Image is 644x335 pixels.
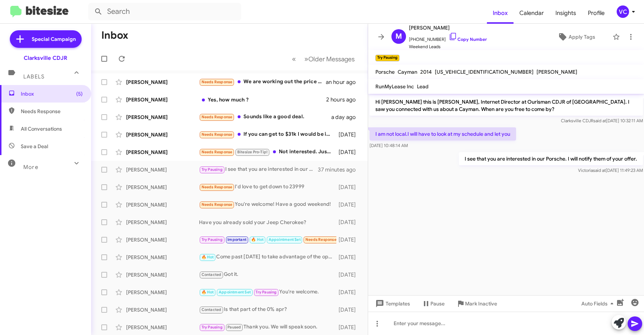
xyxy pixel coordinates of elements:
div: [PERSON_NAME] [126,113,199,121]
span: Contacted [202,307,222,312]
span: Weekend Leads [409,43,487,50]
div: [PERSON_NAME] [126,271,199,278]
button: Previous [288,51,300,66]
input: Search [88,3,241,20]
small: Try Pausing [375,55,399,61]
span: 🔥 Hot [202,290,214,294]
span: Templates [374,297,410,310]
div: [DATE] [336,306,362,313]
span: « [292,54,296,63]
div: [PERSON_NAME] [126,254,199,261]
span: (5) [76,90,83,97]
div: [DATE] [336,201,362,208]
span: [PERSON_NAME] [409,23,487,32]
span: said at [593,167,605,173]
span: Porsche [375,69,395,75]
span: Needs Response [202,132,233,137]
span: RunMyLease Inc [375,83,414,90]
div: Yes, how much ? [199,96,326,103]
span: Save a Deal [21,143,48,150]
div: an hour ago [326,78,362,86]
span: Labels [23,73,44,80]
span: Inbox [21,90,83,97]
div: [PERSON_NAME] [126,78,199,86]
div: Sounds like a good deal. [199,113,331,121]
div: Clarksville CDJR [24,54,67,62]
div: [DATE] [336,271,362,278]
span: [DATE] 10:48:14 AM [370,143,408,148]
span: Older Messages [308,55,355,63]
span: Apply Tags [569,30,595,43]
p: I see that you are interested in our Porsche. I will notify them of your offer. [458,152,643,165]
div: [PERSON_NAME] [126,201,199,208]
div: Have you already sold your Jeep Cherokee? [199,219,336,226]
span: Try Pausing [255,290,277,294]
div: [PERSON_NAME] [126,236,199,243]
div: We are working out the price right now [199,78,326,86]
div: I see that you are interested in our Porsche. I will notify them of your offer. [199,165,318,174]
span: Needs Response [202,185,233,189]
div: 2 hours ago [326,96,362,103]
span: Victoria [DATE] 11:49:23 AM [578,167,643,173]
span: Needs Response [21,108,83,115]
div: [DATE] [336,236,362,243]
div: You're welcome! Have a good weekend! [199,200,336,209]
nav: Page navigation example [288,51,359,66]
span: Clarksville CDJR [DATE] 10:32:11 AM [561,118,643,123]
span: Mark Inactive [465,297,497,310]
button: Pause [416,297,450,310]
span: [PERSON_NAME] [536,69,577,75]
div: [PERSON_NAME] [126,306,199,313]
div: If you can get to $31k I would be interested [199,130,336,139]
div: [PERSON_NAME] [126,289,199,296]
span: Pause [430,297,445,310]
button: Auto Fields [575,297,622,310]
a: Special Campaign [10,30,82,48]
div: 37 minutes ago [318,166,362,173]
div: Got it. [199,270,336,279]
span: Important [227,237,246,242]
div: [PERSON_NAME] [126,131,199,138]
div: Thank you. We will speak soon. [199,323,336,331]
button: Templates [368,297,416,310]
span: M [395,31,402,42]
div: [DATE] [336,219,362,226]
span: Bitesize Pro-Tip! [237,150,268,154]
div: [PERSON_NAME] [126,149,199,156]
span: Paused [227,325,241,330]
span: Needs Response [305,237,336,242]
div: [PERSON_NAME] [126,166,199,173]
a: Inbox [487,3,514,24]
a: Profile [582,3,610,24]
span: Needs Response [202,202,233,207]
span: Appointment Set [219,290,251,294]
div: You're welcome. [199,288,336,296]
div: [PERSON_NAME] [126,324,199,331]
span: Try Pausing [202,237,223,242]
button: Next [300,51,359,66]
div: Nm [199,235,336,244]
div: [DATE] [336,289,362,296]
span: Try Pausing [202,325,223,330]
span: Auto Fields [581,297,616,310]
span: 2014 [420,69,432,75]
div: [DATE] [336,324,362,331]
div: VC [617,5,629,18]
span: More [23,164,38,170]
span: Lead [417,83,429,90]
a: Insights [550,3,582,24]
span: All Conversations [21,125,62,132]
div: [PERSON_NAME] [126,184,199,191]
span: 🔥 Hot [251,237,264,242]
span: Try Pausing [202,167,223,172]
div: Not interested. Just want out the door pricing [199,148,336,156]
div: [DATE] [336,149,362,156]
a: Calendar [514,3,550,24]
button: Mark Inactive [450,297,503,310]
span: Needs Response [202,115,233,119]
p: Hi [PERSON_NAME] this is [PERSON_NAME], Internet Director at Ourisman CDJR of [GEOGRAPHIC_DATA]. ... [370,95,643,116]
span: 🔥 Hot [202,255,214,259]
